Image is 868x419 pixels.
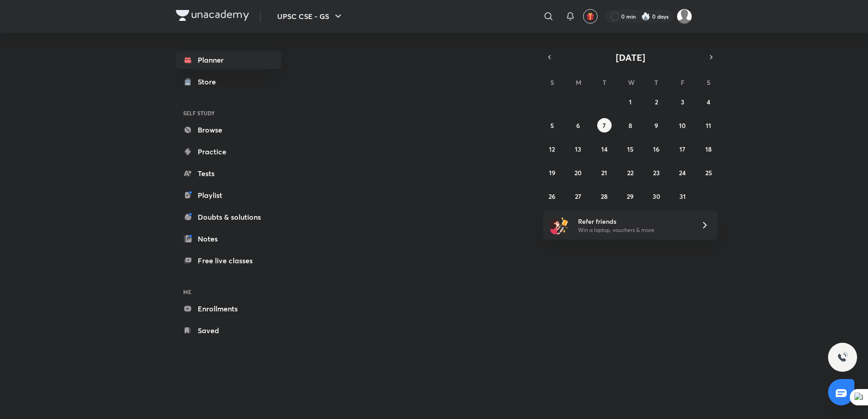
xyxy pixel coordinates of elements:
img: avatar [586,12,594,20]
button: October 13, 2025 [571,142,585,156]
button: October 14, 2025 [597,142,612,156]
abbr: October 11, 2025 [706,121,711,130]
abbr: October 29, 2025 [627,192,634,201]
span: [DATE] [616,51,645,64]
button: October 28, 2025 [597,189,612,203]
button: October 18, 2025 [701,142,716,156]
h6: SELF STUDY [176,105,281,121]
img: Company Logo [176,10,249,21]
abbr: October 25, 2025 [705,168,712,177]
button: October 3, 2025 [675,94,690,109]
abbr: October 8, 2025 [629,121,632,130]
abbr: October 7, 2025 [603,121,606,130]
abbr: October 23, 2025 [653,168,660,177]
a: Saved [176,321,281,340]
abbr: October 5, 2025 [550,121,554,130]
abbr: October 17, 2025 [679,145,685,153]
button: October 30, 2025 [649,189,663,203]
abbr: October 3, 2025 [681,98,684,106]
a: Doubts & solutions [176,208,281,226]
a: Enrollments [176,300,281,318]
button: October 15, 2025 [623,142,638,156]
abbr: Saturday [707,78,710,87]
a: Browse [176,121,281,139]
a: Practice [176,143,281,161]
button: October 23, 2025 [649,165,663,180]
abbr: October 22, 2025 [627,168,634,177]
img: referral [550,216,569,234]
button: October 26, 2025 [545,189,559,203]
abbr: October 2, 2025 [655,98,658,106]
abbr: October 1, 2025 [629,98,632,106]
button: October 25, 2025 [701,165,716,180]
abbr: October 4, 2025 [707,98,710,106]
button: October 5, 2025 [545,118,559,133]
abbr: October 10, 2025 [679,121,686,130]
button: October 1, 2025 [623,94,638,109]
button: October 2, 2025 [649,94,663,109]
abbr: Friday [681,78,684,87]
h6: Refer friends [578,217,690,226]
a: Free live classes [176,251,281,270]
abbr: October 31, 2025 [679,192,686,201]
button: October 7, 2025 [597,118,612,133]
abbr: October 13, 2025 [575,145,581,153]
abbr: October 15, 2025 [627,145,634,153]
abbr: October 30, 2025 [653,192,660,201]
img: Ayushi Singh [677,9,692,24]
button: October 21, 2025 [597,165,612,180]
abbr: October 12, 2025 [549,145,555,153]
button: October 4, 2025 [701,94,716,109]
button: October 29, 2025 [623,189,638,203]
button: October 24, 2025 [675,165,690,180]
button: October 17, 2025 [675,142,690,156]
abbr: Wednesday [628,78,634,87]
abbr: October 9, 2025 [654,121,658,130]
button: avatar [583,9,598,24]
button: October 6, 2025 [571,118,585,133]
button: October 16, 2025 [649,142,663,156]
button: October 8, 2025 [623,118,638,133]
p: Win a laptop, vouchers & more [578,226,690,234]
abbr: Monday [576,78,581,87]
button: October 22, 2025 [623,165,638,180]
abbr: October 18, 2025 [705,145,712,153]
h6: ME [176,284,281,300]
button: October 20, 2025 [571,165,585,180]
a: Notes [176,230,281,248]
button: October 19, 2025 [545,165,559,180]
a: Store [176,73,281,91]
abbr: October 20, 2025 [574,168,582,177]
button: UPSC CSE - GS [272,7,349,25]
button: October 10, 2025 [675,118,690,133]
abbr: October 21, 2025 [601,168,607,177]
a: Playlist [176,186,281,204]
div: Store [198,76,221,87]
button: October 9, 2025 [649,118,663,133]
abbr: October 16, 2025 [653,145,659,153]
button: October 11, 2025 [701,118,716,133]
abbr: Sunday [550,78,554,87]
img: streak [641,12,650,21]
abbr: October 24, 2025 [679,168,686,177]
abbr: October 26, 2025 [549,192,555,201]
a: Planner [176,51,281,69]
button: October 12, 2025 [545,142,559,156]
a: Tests [176,164,281,182]
a: Company Logo [176,10,249,23]
button: October 31, 2025 [675,189,690,203]
button: [DATE] [556,51,705,64]
abbr: Thursday [654,78,658,87]
abbr: Tuesday [603,78,606,87]
abbr: October 27, 2025 [575,192,581,201]
abbr: October 28, 2025 [601,192,608,201]
abbr: October 6, 2025 [576,121,580,130]
button: October 27, 2025 [571,189,585,203]
abbr: October 19, 2025 [549,168,555,177]
abbr: October 14, 2025 [601,145,608,153]
img: ttu [837,352,848,363]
